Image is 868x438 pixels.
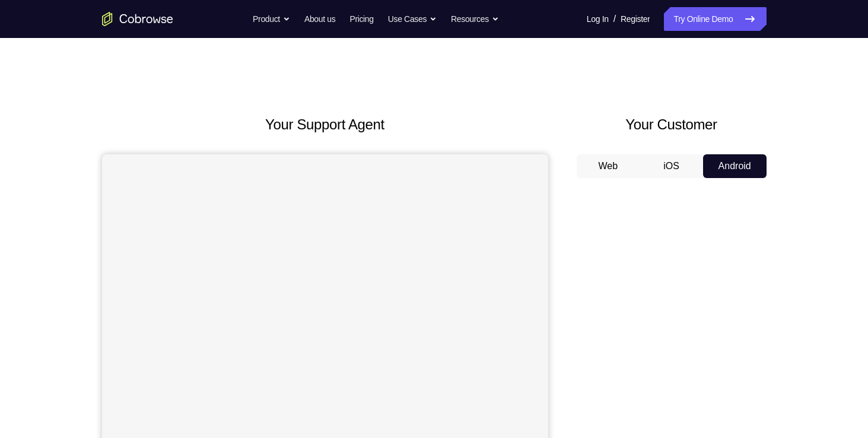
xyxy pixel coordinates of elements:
a: Pricing [349,7,373,31]
button: Web [577,154,640,178]
button: iOS [640,154,703,178]
button: Resources [451,7,499,31]
a: About us [304,7,335,31]
a: Try Online Demo [664,7,766,31]
h2: Your Support Agent [102,114,548,135]
button: Product [253,7,290,31]
button: Use Cases [388,7,437,31]
a: Log In [587,7,609,31]
span: / [613,12,616,26]
a: Register [621,7,650,31]
h2: Your Customer [577,114,767,135]
a: Go to the home page [102,12,173,26]
button: Android [703,154,767,178]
